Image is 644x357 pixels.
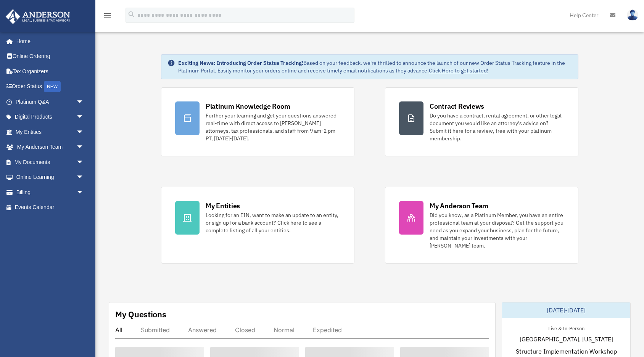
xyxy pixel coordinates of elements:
span: arrow_drop_down [76,140,92,155]
div: Further your learning and get your questions answered real-time with direct access to [PERSON_NAM... [206,112,340,142]
a: Click Here to get started! [429,67,488,74]
div: Contract Reviews [430,101,484,111]
div: My Questions [115,309,166,320]
div: All [115,326,122,334]
a: Home [5,34,92,49]
a: Platinum Knowledge Room Further your learning and get your questions answered real-time with dire... [161,87,354,156]
div: Expedited [313,326,342,334]
div: Live & In-Person [542,324,591,332]
a: My Documentsarrow_drop_down [5,154,95,170]
a: Contract Reviews Do you have a contract, rental agreement, or other legal document you would like... [385,87,578,156]
div: Closed [235,326,255,334]
div: My Entities [206,201,240,211]
a: Billingarrow_drop_down [5,185,95,200]
div: Do you have a contract, rental agreement, or other legal document you would like an attorney's ad... [430,112,564,142]
div: NEW [44,81,61,92]
div: Normal [274,326,295,334]
span: [GEOGRAPHIC_DATA], [US_STATE] [520,334,613,344]
img: User Pic [627,10,638,21]
span: arrow_drop_down [76,109,92,125]
div: [DATE]-[DATE] [502,302,630,318]
img: Anderson Advisors Platinum Portal [3,9,72,24]
div: Based on your feedback, we're thrilled to announce the launch of our new Order Status Tracking fe... [178,59,572,74]
i: menu [103,11,112,20]
a: My Anderson Team Did you know, as a Platinum Member, you have an entire professional team at your... [385,187,578,264]
span: arrow_drop_down [76,154,92,170]
a: menu [103,13,112,20]
span: arrow_drop_down [76,124,92,140]
span: Structure Implementation Workshop [516,347,617,356]
div: My Anderson Team [430,201,488,211]
div: Submitted [141,326,170,334]
a: Platinum Q&Aarrow_drop_down [5,94,95,109]
a: My Anderson Teamarrow_drop_down [5,140,95,155]
strong: Exciting News: Introducing Order Status Tracking! [178,59,303,66]
a: My Entities Looking for an EIN, want to make an update to an entity, or sign up for a bank accoun... [161,187,354,264]
a: Events Calendar [5,200,95,215]
a: Order StatusNEW [5,79,95,95]
span: arrow_drop_down [76,94,92,110]
a: Tax Organizers [5,64,95,79]
a: Online Ordering [5,49,95,64]
div: Did you know, as a Platinum Member, you have an entire professional team at your disposal? Get th... [430,211,564,249]
span: arrow_drop_down [76,185,92,200]
div: Answered [188,326,217,334]
div: Looking for an EIN, want to make an update to an entity, or sign up for a bank account? Click her... [206,211,340,234]
a: Online Learningarrow_drop_down [5,170,95,185]
i: search [127,10,136,19]
span: arrow_drop_down [76,170,92,185]
a: Digital Productsarrow_drop_down [5,109,95,125]
a: My Entitiesarrow_drop_down [5,124,95,140]
div: Platinum Knowledge Room [206,101,290,111]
